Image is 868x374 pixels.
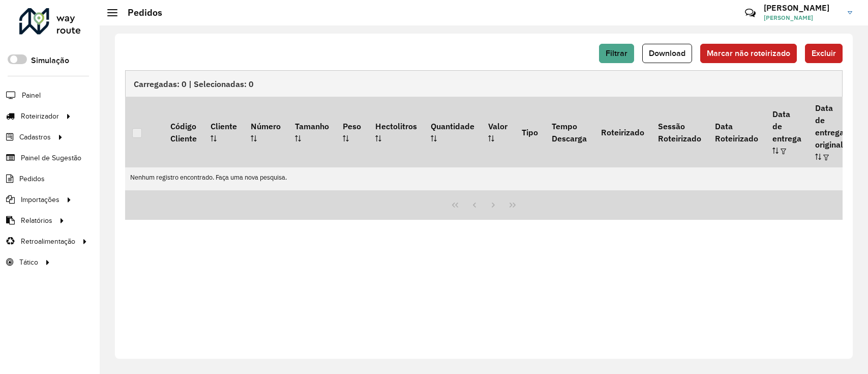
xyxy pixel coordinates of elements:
span: Excluir [812,49,836,57]
span: [PERSON_NAME] [764,13,840,22]
span: Tático [19,257,38,268]
span: Pedidos [19,174,45,184]
span: Roteirizador [21,111,59,122]
span: Filtrar [606,49,627,57]
th: Data Roteirizado [708,97,765,167]
span: Painel de Sugestão [21,153,81,163]
th: Data de entrega [765,97,808,167]
button: Excluir [805,44,843,63]
span: Download [649,49,685,57]
th: Data de entrega original [809,97,851,167]
a: Contato Rápido [739,2,761,24]
span: Importações [21,194,59,205]
button: Filtrar [599,44,634,63]
th: Tipo [515,97,545,167]
h2: Pedidos [117,7,162,18]
label: Simulação [31,54,69,67]
span: Painel [22,90,41,101]
th: Tamanho [288,97,336,167]
th: Código Cliente [163,97,203,167]
span: Relatórios [21,215,52,226]
button: Download [642,44,692,63]
span: Marcar não roteirizado [707,49,790,57]
th: Quantidade [424,97,481,167]
th: Roteirizado [594,97,651,167]
th: Hectolitros [368,97,424,167]
th: Sessão Roteirizado [651,97,708,167]
th: Tempo Descarga [545,97,593,167]
div: Carregadas: 0 | Selecionadas: 0 [125,70,843,97]
th: Peso [336,97,368,167]
h3: [PERSON_NAME] [764,3,840,13]
span: Retroalimentação [21,236,75,247]
button: Marcar não roteirizado [700,44,797,63]
th: Cliente [203,97,244,167]
th: Número [244,97,288,167]
th: Valor [482,97,515,167]
span: Cadastros [19,132,51,142]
